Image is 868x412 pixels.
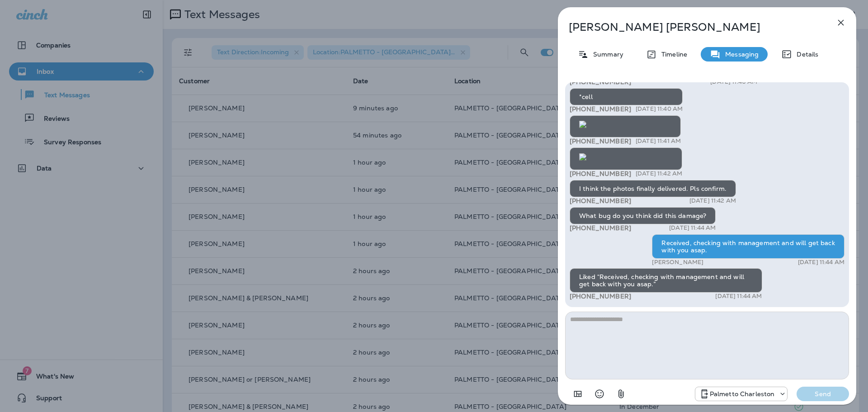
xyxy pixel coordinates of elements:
[636,137,681,145] p: [DATE] 11:41 AM
[657,51,687,58] p: Timeline
[715,293,762,300] p: [DATE] 11:44 AM
[695,388,788,399] div: +1 (843) 277-8322
[636,105,683,113] p: [DATE] 11:40 AM
[570,88,683,105] div: *cell
[570,224,631,232] span: [PHONE_NUMBER]
[570,268,762,293] div: Liked “Received, checking with management and will get back with you asap.”
[570,180,736,197] div: I think the photos finally delivered. Pls confirm.
[570,137,631,145] span: [PHONE_NUMBER]
[669,224,716,232] p: [DATE] 11:44 AM
[570,197,631,205] span: [PHONE_NUMBER]
[589,51,623,58] p: Summary
[636,170,682,177] p: [DATE] 11:42 AM
[570,170,631,178] span: [PHONE_NUMBER]
[590,385,609,403] button: Select an emoji
[689,197,736,204] p: [DATE] 11:42 AM
[798,259,844,266] p: [DATE] 11:44 AM
[721,51,759,58] p: Messaging
[710,390,775,398] p: Palmetto Charleston
[569,385,587,403] button: Add in a premade template
[792,51,818,58] p: Details
[570,292,631,300] span: [PHONE_NUMBER]
[570,105,631,113] span: [PHONE_NUMBER]
[579,121,586,128] img: twilio-download
[570,207,716,224] div: What bug do you think did this damage?
[579,153,586,161] img: twilio-download
[569,21,816,33] p: [PERSON_NAME] [PERSON_NAME]
[652,234,844,259] div: Received, checking with management and will get back with you asap.
[652,259,703,266] p: [PERSON_NAME]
